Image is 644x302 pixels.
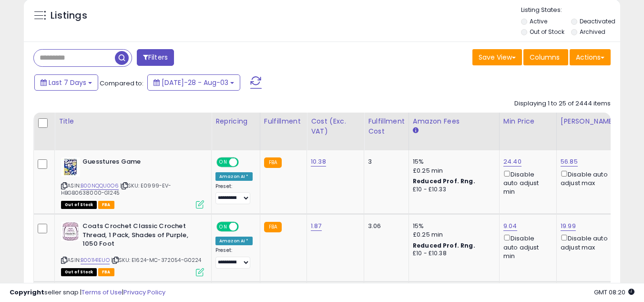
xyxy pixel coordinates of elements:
span: ON [217,223,229,231]
div: Amazon AI * [215,172,253,181]
small: Amazon Fees. [413,126,419,135]
div: Displaying 1 to 25 of 2444 items [514,99,611,108]
span: ON [217,158,229,167]
button: Last 7 Days [34,74,98,91]
img: 51zbW4R2MJL._SL40_.jpg [61,157,80,177]
a: B001141EUO [81,256,110,264]
b: Reduced Prof. Rng. [413,177,475,185]
b: Reduced Prof. Rng. [413,241,475,250]
div: Disable auto adjust max [561,233,614,251]
b: Coats Crochet Classic Crochet Thread, 1 Pack, Shades of Purple, 1050 Foot [82,222,198,251]
a: 10.38 [311,157,326,167]
div: 15% [413,157,492,166]
span: FBA [98,201,114,209]
span: [DATE]-28 - Aug-03 [162,78,228,87]
label: Active [530,17,547,25]
div: 15% [413,222,492,230]
label: Out of Stock [530,28,564,36]
p: Listing States: [521,6,620,15]
a: 19.99 [561,221,576,231]
div: 3 [368,157,401,166]
div: Cost (Exc. VAT) [311,116,360,136]
a: B00NQQU0O6 [81,182,119,190]
div: seller snap | | [10,288,165,297]
span: Compared to: [100,79,143,88]
div: Min Price [503,116,552,126]
span: Columns [530,52,560,62]
div: Fulfillment Cost [368,116,405,136]
button: Columns [523,49,568,65]
span: All listings that are currently out of stock and unavailable for purchase on Amazon [61,201,97,209]
a: 1.87 [311,221,322,231]
a: 9.04 [503,221,517,231]
a: Terms of Use [82,288,122,297]
button: [DATE]-28 - Aug-03 [147,74,240,91]
button: Actions [570,49,611,65]
b: Guesstures Game [82,157,198,169]
span: | SKU: E0999-EV-HBGB0638000-G1245 [61,182,172,196]
div: Amazon Fees [413,116,495,126]
div: £10 - £10.33 [413,186,492,194]
div: Preset: [215,183,253,205]
small: FBA [264,157,282,168]
div: Title [59,116,207,126]
div: £0.25 min [413,230,492,239]
div: £10 - £10.38 [413,250,492,258]
div: [PERSON_NAME] [561,116,617,126]
span: | SKU: E1624-MC-372054-G0224 [111,256,202,264]
div: Fulfillment [264,116,303,126]
div: Preset: [215,247,253,269]
div: 3.06 [368,222,401,230]
span: FBA [98,268,114,276]
div: Disable auto adjust min [503,233,549,260]
div: ASIN: [61,157,204,208]
span: OFF [237,158,253,167]
div: Disable auto adjust min [503,169,549,197]
a: 56.85 [561,157,578,167]
div: £0.25 min [413,167,492,175]
strong: Copyright [10,288,44,297]
a: Privacy Policy [123,288,165,297]
label: Deactivated [580,17,615,25]
img: 51mCZsbTm2L._SL40_.jpg [61,222,80,241]
button: Filters [137,49,174,66]
span: OFF [237,223,253,231]
label: Archived [580,28,605,36]
small: FBA [264,222,282,232]
span: 2025-08-11 08:20 GMT [594,288,634,297]
button: Save View [472,49,522,65]
div: Repricing [215,116,256,126]
div: Disable auto adjust max [561,169,614,187]
span: All listings that are currently out of stock and unavailable for purchase on Amazon [61,268,97,276]
div: Amazon AI * [215,237,253,245]
span: Last 7 Days [49,78,86,87]
a: 24.40 [503,157,521,167]
h5: Listings [51,9,87,22]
